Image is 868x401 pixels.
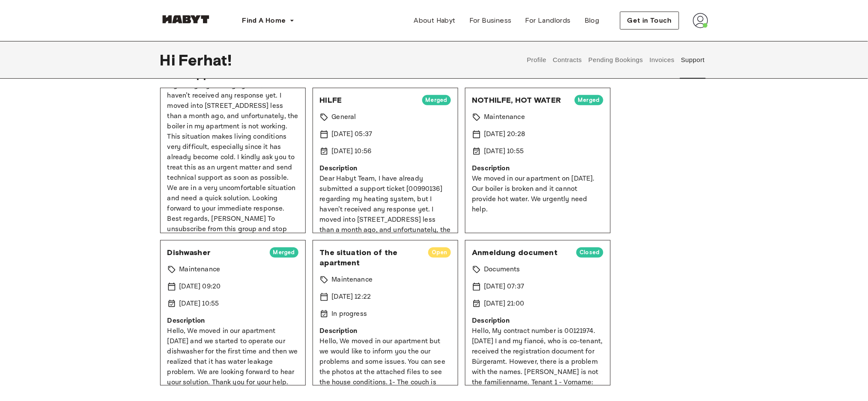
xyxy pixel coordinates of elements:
img: avatar [693,13,708,28]
a: For Business [462,12,519,29]
img: Habyt [160,15,212,24]
button: Support [680,41,706,79]
button: Get in Touch [620,12,679,30]
a: For Landlords [519,12,578,29]
span: About Habyt [414,15,456,26]
span: For Business [469,15,512,26]
span: Ferhat ! [179,51,232,69]
p: Hello, We moved in our apartment [DATE] and we started to operate our dishwasher for the first ti... [167,326,298,398]
span: Blog [585,15,600,26]
a: Blog [578,12,606,29]
a: About Habyt [407,12,462,29]
button: Profile [526,41,548,79]
span: Find A Home [242,15,286,26]
div: user profile tabs [524,41,708,79]
button: Find A Home [236,12,301,29]
span: Hi [160,51,179,69]
button: Pending Bookings [588,41,644,79]
span: Get in Touch [627,15,672,26]
button: Contracts [552,41,583,79]
span: For Landlords [525,15,571,26]
button: Invoices [648,41,675,79]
